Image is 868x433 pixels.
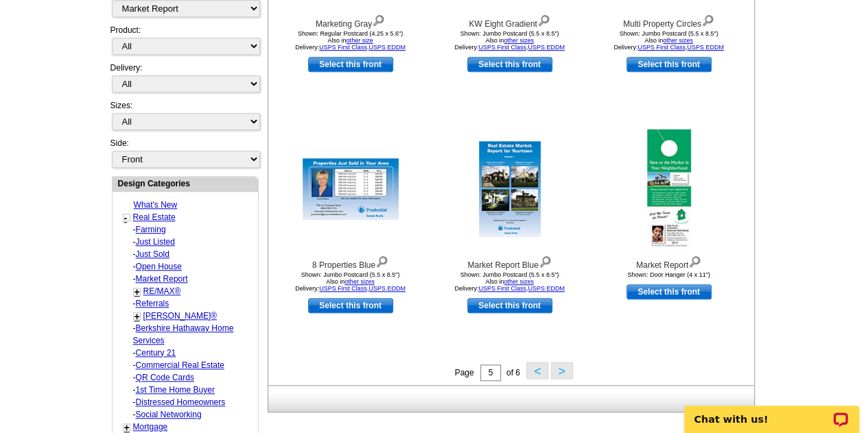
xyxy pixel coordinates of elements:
div: Design Categories [113,177,258,190]
span: Also in [327,37,373,44]
a: + [134,286,140,297]
a: Berkshire Hathaway Home Services [133,323,234,345]
a: Referrals [136,299,169,308]
a: Century 21 [136,348,176,358]
a: [PERSON_NAME]® [143,311,218,321]
div: - [123,260,257,273]
div: - [123,359,257,371]
iframe: LiveChat chat widget [675,390,868,433]
div: - [123,297,257,310]
a: USPS First Class [319,285,367,292]
a: other sizes [504,37,534,44]
span: of 6 [506,368,520,378]
div: Side: [110,137,259,169]
div: - [123,347,257,359]
div: Shown: Jumbo Postcard (5.5 x 8.5") Delivery: , [434,30,585,51]
img: Market Report [647,129,691,249]
a: Just Listed [136,237,175,247]
img: view design details [539,253,552,268]
a: other sizes [663,37,693,44]
a: use this design [626,284,712,299]
img: view design details [372,12,385,27]
div: Market Report [594,253,744,271]
div: Product: [110,24,259,62]
a: use this design [467,298,552,313]
div: Shown: Regular Postcard (4.25 x 5.6") Delivery: , [275,30,426,51]
a: 1st Time Home Buyer [136,385,215,395]
a: USPS EDDM [687,44,724,51]
img: view design details [375,253,388,268]
div: Sizes: [110,99,259,137]
button: > [551,362,573,379]
span: Also in [326,278,375,285]
span: Page [454,368,473,378]
div: - [123,384,257,396]
span: Also in [644,37,693,44]
img: Market Report Blue [479,141,541,237]
div: - [123,396,257,408]
a: Farming [136,225,166,234]
a: USPS First Class [637,44,685,51]
a: other size [346,37,373,44]
a: USPS First Class [319,44,367,51]
a: USPS EDDM [368,285,406,292]
div: Delivery: [110,62,259,99]
a: Market Report [136,274,188,284]
a: other sizes [504,278,534,285]
div: KW Eight Gradient [434,12,585,30]
a: other sizes [344,278,375,285]
div: Shown: Jumbo Postcard (5.5 x 8.5") Delivery: , [275,271,426,292]
a: Just Sold [136,249,169,259]
a: Social Networking [136,410,202,419]
div: - [123,408,257,421]
a: Mortgage [133,422,168,432]
a: USPS EDDM [528,44,565,51]
div: Market Report Blue [434,253,585,271]
a: Real Estate [133,212,176,222]
div: - [123,371,257,384]
img: 8 Properties Blue [303,158,399,220]
a: use this design [308,57,393,72]
a: + [134,311,140,322]
div: Shown: Jumbo Postcard (5.5 x 8.5") Delivery: , [434,271,585,292]
a: RE/MAX® [143,286,181,296]
a: Open House [136,262,182,271]
a: Commercial Real Estate [136,360,224,370]
div: Marketing Gray [275,12,426,30]
a: QR Code Cards [136,373,194,382]
a: USPS First Class [478,285,526,292]
img: view design details [701,12,714,27]
a: USPS EDDM [368,44,406,51]
div: - [123,236,257,248]
a: Distressed Homeowners [136,397,226,407]
a: use this design [467,57,552,72]
a: USPS First Class [478,44,526,51]
a: - [124,212,128,223]
img: view design details [537,12,550,27]
div: Shown: Jumbo Postcard (5.5 x 8.5") Delivery: , [594,30,744,51]
div: - [123,273,257,285]
a: use this design [626,57,712,72]
span: Also in [485,278,534,285]
img: view design details [688,253,701,268]
div: Shown: Door Hanger (4 x 11") [594,271,744,278]
div: - [123,322,257,347]
a: What's New [134,200,178,210]
span: Also in [485,37,534,44]
div: 8 Properties Blue [275,253,426,271]
div: - [123,223,257,236]
a: + [124,422,130,433]
div: Multi Property Circles [594,12,744,30]
button: < [526,362,548,379]
a: USPS EDDM [528,285,565,292]
div: - [123,248,257,260]
a: use this design [308,298,393,313]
